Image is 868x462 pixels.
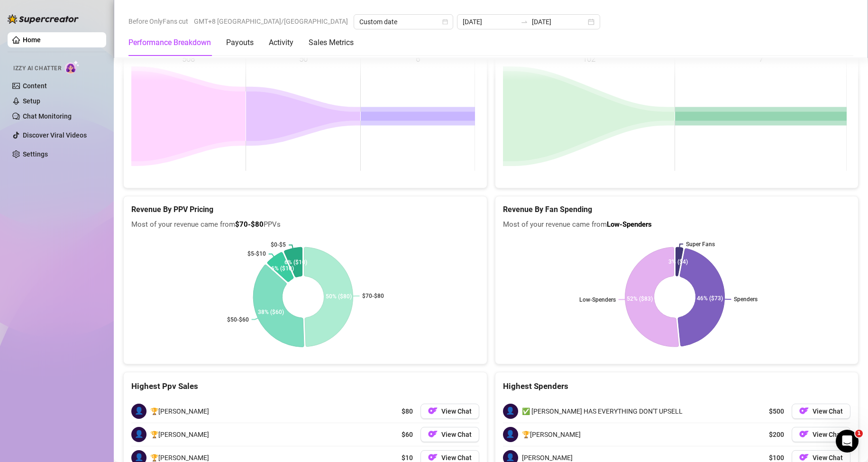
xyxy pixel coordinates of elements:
[769,406,784,416] span: $500
[503,204,851,215] h5: Revenue By Fan Spending
[269,37,293,48] div: Activity
[23,150,48,158] a: Settings
[131,404,146,419] span: 👤
[23,131,87,139] a: Discover Viral Videos
[686,240,715,247] text: Super Fans
[428,429,438,439] img: OF
[128,37,211,48] div: Performance Breakdown
[463,17,517,27] input: Start date
[194,14,348,28] span: GMT+8 [GEOGRAPHIC_DATA]/[GEOGRAPHIC_DATA]
[23,36,41,44] a: Home
[226,37,254,48] div: Payouts
[362,293,384,299] text: $70-$80
[813,407,843,415] span: View Chat
[441,407,472,415] span: View Chat
[247,250,266,257] text: $5-$10
[420,404,479,419] button: OFView Chat
[503,219,851,231] span: Most of your revenue came from
[23,97,40,105] a: Setup
[65,60,80,74] img: AI Chatter
[428,406,438,416] img: OF
[792,427,850,442] button: OFView Chat
[503,380,851,393] div: Highest Spenders
[420,427,479,442] button: OFView Chat
[813,431,843,438] span: View Chat
[521,18,528,26] span: to
[792,404,850,419] button: OFView Chat
[441,431,472,438] span: View Chat
[131,204,479,215] h5: Revenue By PPV Pricing
[442,19,448,25] span: calendar
[271,241,286,248] text: $0-$5
[23,112,72,120] a: Chat Monitoring
[131,219,479,231] span: Most of your revenue came from PPVs
[428,453,438,462] img: OF
[150,406,209,416] span: 🏆[PERSON_NAME]
[359,15,448,29] span: Custom date
[769,429,784,440] span: $200
[128,14,188,28] span: Before OnlyFans cut
[309,37,354,48] div: Sales Metrics
[532,17,586,27] input: End date
[227,316,249,323] text: $50-$60
[441,454,472,462] span: View Chat
[235,220,264,229] b: $70-$80
[579,296,615,303] text: Low-Spenders
[813,454,843,462] span: View Chat
[150,429,209,440] span: 🏆[PERSON_NAME]
[734,296,758,303] text: Spenders
[836,430,859,453] iframe: Intercom live chat
[503,404,518,419] span: 👤
[607,220,652,229] b: Low-Spenders
[131,380,479,393] div: Highest Ppv Sales
[522,429,581,440] span: 🏆[PERSON_NAME]
[23,82,47,90] a: Content
[799,406,809,416] img: OF
[503,427,518,442] span: 👤
[13,64,61,73] span: Izzy AI Chatter
[522,406,683,416] span: ✅ [PERSON_NAME] HAS EVERYTHING DON'T UPSELL
[402,406,413,416] span: $80
[402,429,413,440] span: $60
[8,14,79,24] img: logo-BBDzfeDw.svg
[131,427,146,442] span: 👤
[521,18,528,26] span: swap-right
[799,453,809,462] img: OF
[799,429,809,439] img: OF
[855,430,863,437] span: 1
